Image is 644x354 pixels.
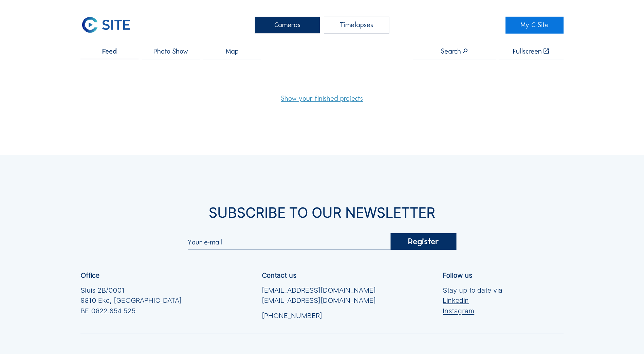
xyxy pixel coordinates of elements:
a: Instagram [443,306,502,316]
div: Fullscreen [513,48,542,55]
a: [PHONE_NUMBER] [262,311,376,321]
span: Feed [102,48,117,55]
div: Cameras [255,17,320,34]
span: Photo Show [153,48,188,55]
div: Follow us [443,272,472,279]
a: My C-Site [505,17,564,34]
input: Your e-mail [188,238,391,246]
span: Map [226,48,239,55]
a: [EMAIL_ADDRESS][DOMAIN_NAME] [262,285,376,296]
div: Stay up to date via [443,285,502,316]
a: Show your finished projects [281,95,363,102]
a: [EMAIL_ADDRESS][DOMAIN_NAME] [262,295,376,306]
div: Subscribe to our newsletter [80,206,564,220]
div: Office [80,272,99,279]
a: Linkedin [443,295,502,306]
div: Timelapses [324,17,389,34]
div: Contact us [262,272,296,279]
a: C-SITE Logo [80,17,139,34]
img: C-SITE Logo [80,17,131,34]
div: Sluis 2B/0001 9810 Eke, [GEOGRAPHIC_DATA] BE 0822.654.525 [80,285,182,316]
div: Register [391,233,456,250]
